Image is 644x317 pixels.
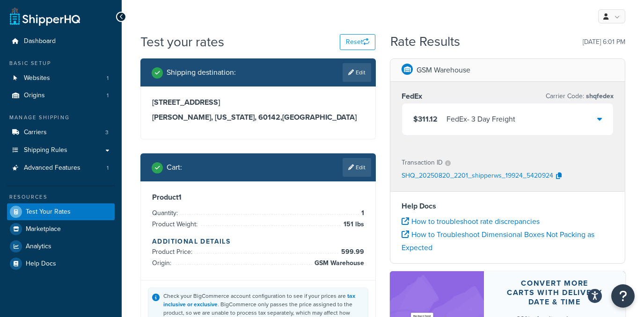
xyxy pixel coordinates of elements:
[402,156,443,169] p: Transaction ID
[24,164,80,172] span: Advanced Features
[7,70,115,87] li: Websites
[7,124,115,141] li: Carriers
[7,33,115,50] a: Dashboard
[7,59,115,67] div: Basic Setup
[7,142,115,159] a: Shipping Rules
[339,246,364,258] span: 599.99
[7,124,115,141] a: Carriers3
[402,216,540,227] a: How to troubleshoot rate discrepancies
[152,219,200,229] span: Product Weight:
[583,36,625,49] p: [DATE] 6:01 PM
[390,35,460,49] h2: Rate Results
[312,258,364,269] span: GSM Warehouse
[107,164,109,172] span: 1
[506,279,603,307] div: Convert more carts with delivery date & time
[402,92,422,101] h3: FedEx
[26,260,56,268] span: Help Docs
[417,64,470,77] p: GSM Warehouse
[7,87,115,104] li: Origins
[611,284,635,308] button: Open Resource Center
[152,98,364,107] h3: [STREET_ADDRESS]
[7,87,115,104] a: Origins1
[107,92,109,100] span: 1
[7,203,115,220] a: Test Your Rates
[24,74,50,82] span: Websites
[7,114,115,122] div: Manage Shipping
[359,208,364,219] span: 1
[26,225,61,233] span: Marketplace
[105,129,109,137] span: 3
[7,238,115,255] a: Analytics
[7,255,115,272] a: Help Docs
[546,90,614,103] p: Carrier Code:
[7,159,115,177] a: Advanced Features1
[152,247,195,257] span: Product Price:
[7,193,115,201] div: Resources
[26,243,51,251] span: Analytics
[343,158,371,177] a: Edit
[402,201,614,212] h4: Help Docs
[152,258,174,268] span: Origin:
[446,113,515,126] div: FedEx - 3 Day Freight
[343,63,371,82] a: Edit
[584,91,614,101] span: shqfedex
[7,70,115,87] a: Websites1
[107,74,109,82] span: 1
[402,169,553,183] p: SHQ_20250820_2201_shipperws_19924_5420924
[24,37,56,45] span: Dashboard
[340,34,375,50] button: Reset
[152,237,364,246] h4: Additional Details
[7,159,115,177] li: Advanced Features
[24,146,67,154] span: Shipping Rules
[163,292,355,309] a: tax inclusive or exclusive
[26,208,71,216] span: Test Your Rates
[152,113,364,122] h3: [PERSON_NAME], [US_STATE], 60142 , [GEOGRAPHIC_DATA]
[140,33,224,51] h1: Test your rates
[402,229,594,253] a: How to Troubleshoot Dimensional Boxes Not Packing as Expected
[341,219,364,230] span: 151 lbs
[7,221,115,238] a: Marketplace
[24,92,45,100] span: Origins
[413,114,438,124] span: $311.12
[152,208,180,218] span: Quantity:
[24,129,47,137] span: Carriers
[167,68,236,77] h2: Shipping destination :
[152,193,364,202] h3: Product 1
[167,163,182,172] h2: Cart :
